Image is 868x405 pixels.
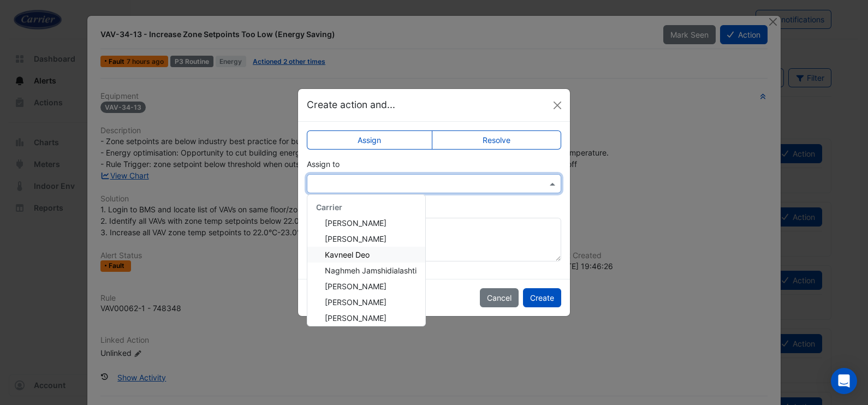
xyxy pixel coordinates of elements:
[523,288,561,307] button: Create
[325,266,417,275] span: Naghmeh Jamshidialashti
[307,98,395,112] h5: Create action and...
[307,130,432,150] label: Assign
[480,288,519,307] button: Cancel
[325,234,387,243] span: [PERSON_NAME]
[316,202,342,212] span: Carrier
[325,250,370,259] span: Kavneel Deo
[325,282,387,291] span: [PERSON_NAME]
[307,158,340,170] label: Assign to
[549,97,566,114] button: Close
[432,130,562,150] label: Resolve
[831,368,857,394] div: Open Intercom Messenger
[325,297,387,307] span: [PERSON_NAME]
[307,195,425,326] div: Options List
[325,313,387,323] span: [PERSON_NAME]
[325,218,387,228] span: [PERSON_NAME]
